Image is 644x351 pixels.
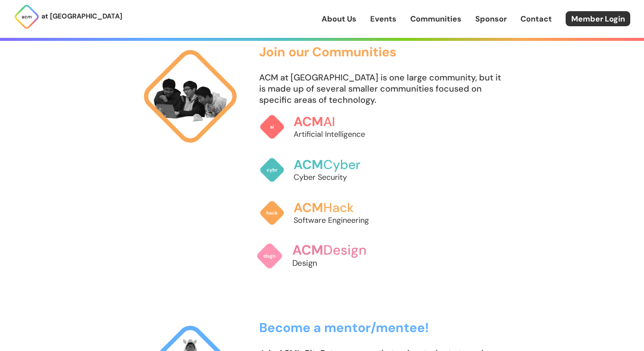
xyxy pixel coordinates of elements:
span: ACM [294,156,323,173]
h3: Hack [294,200,384,215]
img: ACM Logo [14,4,40,30]
a: Contact [520,13,552,25]
a: Sponsor [475,13,507,25]
p: at [GEOGRAPHIC_DATA] [41,11,122,22]
h3: AI [294,114,384,129]
a: Communities [410,13,461,25]
h3: Design [292,243,387,258]
span: ACM [294,113,323,130]
img: ACM AI [259,114,285,140]
h3: Cyber [294,157,384,172]
a: ACMAIArtificial Intelligence [259,105,384,148]
h3: Join our Communities [259,45,505,59]
a: ACMHackSoftware Engineering [259,191,384,234]
img: ACM Design [256,243,283,270]
a: ACMCyberCyber Security [259,148,384,191]
p: Artificial Intelligence [294,129,384,140]
span: ACM [292,241,323,259]
a: Events [370,13,396,25]
p: Design [292,258,387,269]
a: ACMDesignDesign [256,234,387,279]
a: at [GEOGRAPHIC_DATA] [14,4,122,30]
p: Cyber Security [294,172,384,183]
span: ACM [294,199,323,216]
p: ACM at [GEOGRAPHIC_DATA] is one large community, but it is made up of several smaller communities... [259,72,505,105]
h3: Become a mentor/mentee! [259,320,505,335]
img: ACM Cyber [259,157,285,183]
a: Member Login [566,11,630,26]
p: Software Engineering [294,215,384,226]
a: About Us [322,13,356,25]
img: ACM Hack [259,200,285,226]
